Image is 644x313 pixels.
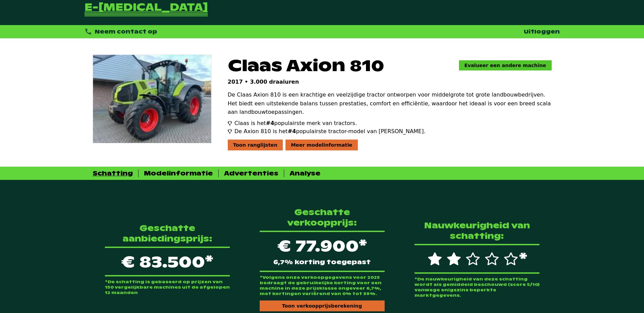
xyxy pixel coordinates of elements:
[85,28,158,36] div: Neem contact op
[260,275,385,296] p: *Volgens onze verkoopgegevens voor 2025 bedraagt de gebruikelijke korting voor een machine in dez...
[288,128,296,134] span: #4
[93,55,211,143] img: Claas Axion 810 CMATIC
[415,276,539,298] p: *De nauwkeurigheid van deze schatting wordt als gemiddeld beschouwd (score 5/10) vanwege enigszin...
[260,300,385,311] div: Toon verkoopprijsberekening
[93,169,133,177] div: Schatting
[105,279,230,295] p: *De schatting is gebaseerd op prijzen van 150 vergelijkbare machines uit de afgelopen 12 maanden
[290,169,320,177] div: Analyse
[144,169,213,177] div: Modelinformatie
[260,231,385,272] div: € 77.900*
[260,207,385,228] p: Geschatte verkoopprijs:
[235,119,357,127] span: Claas is het populairste merk van tractors.
[228,90,552,117] p: De Claas Axion 810 is een krachtige en veelzijdige tractor ontworpen voor middelgrote tot grote l...
[224,169,278,177] div: Advertenties
[286,140,358,150] div: Meer modelinformatie
[85,3,208,17] a: Terug naar de startpagina
[228,79,552,85] p: 2017 • 3.000 draaiuren
[228,55,384,76] span: Claas Axion 810
[105,223,230,244] p: Geschatte aanbiedingsprijs:
[95,28,157,35] span: Neem contact op
[273,259,371,265] span: 6,7% korting toegepast
[524,28,560,35] a: Uitloggen
[415,220,539,241] p: Nauwkeurigheid van schatting:
[105,247,230,276] p: € 83.500*
[266,120,274,126] span: #4
[235,127,426,135] span: De Axion 810 is het populairste tractor-model van [PERSON_NAME].
[228,140,283,150] div: Toon ranglijsten
[459,60,552,70] a: Evalueer een andere machine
